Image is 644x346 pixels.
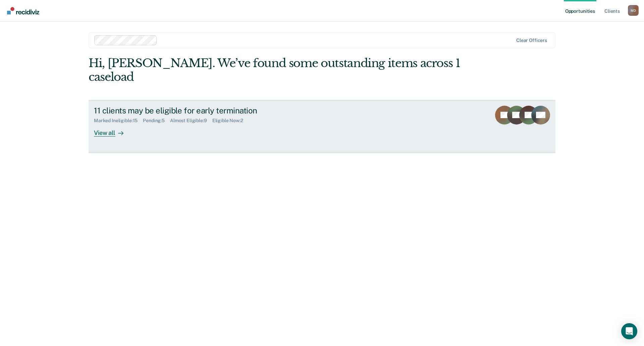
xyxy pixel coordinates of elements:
[621,323,637,339] div: Open Intercom Messenger
[143,118,170,123] div: Pending : 5
[628,5,639,16] div: M D
[212,118,249,123] div: Eligible Now : 2
[89,100,555,153] a: 11 clients may be eligible for early terminationMarked Ineligible:15Pending:5Almost Eligible:9Eli...
[94,123,131,137] div: View all
[89,56,462,84] div: Hi, [PERSON_NAME]. We’ve found some outstanding items across 1 caseload
[516,38,547,43] div: Clear officers
[94,106,329,115] div: 11 clients may be eligible for early termination
[94,118,143,123] div: Marked Ineligible : 15
[628,5,639,16] button: Profile dropdown button
[7,7,39,14] img: Recidiviz
[170,118,212,123] div: Almost Eligible : 9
